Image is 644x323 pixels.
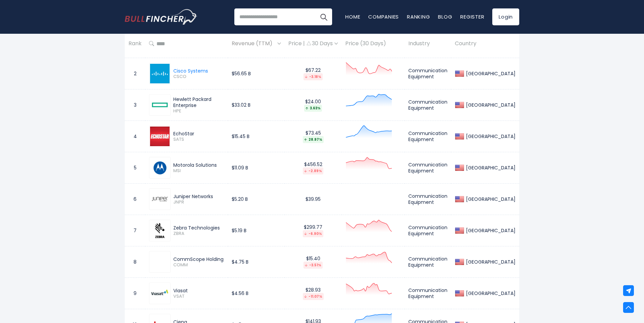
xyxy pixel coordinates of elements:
[288,224,338,237] div: $299.77
[173,131,224,137] div: EchoStar
[125,9,197,25] a: Go to homepage
[150,64,170,83] img: CSCO.png
[464,102,516,108] div: [GEOGRAPHIC_DATA]
[149,94,224,116] a: Hewlett Packard Enterprise HPE
[303,230,323,237] div: -6.90%
[288,130,338,143] div: $73.45
[150,95,170,115] img: HPE.png
[232,38,276,49] span: Revenue (TTM)
[438,13,452,20] a: Blog
[228,278,285,309] td: $4.56 B
[405,152,451,184] td: Communication Equipment
[315,8,332,25] button: Search
[288,40,338,47] div: Price | 30 Days
[407,13,430,20] a: Ranking
[288,287,338,300] div: $28.93
[405,121,451,152] td: Communication Equipment
[228,246,285,278] td: $4.75 B
[492,8,519,25] a: Login
[405,58,451,89] td: Communication Equipment
[303,167,323,174] div: -2.89%
[464,227,516,234] div: [GEOGRAPHIC_DATA]
[464,259,516,265] div: [GEOGRAPHIC_DATA]
[173,193,224,199] div: Juniper Networks
[150,284,170,303] img: VSAT.png
[288,255,338,269] div: $15.40
[303,293,324,300] div: -11.07%
[405,246,451,278] td: Communication Equipment
[150,189,170,209] img: JNPR.png
[451,34,519,54] th: Country
[304,105,322,112] div: 3.63%
[173,74,208,80] span: CSCO
[173,168,224,174] span: MSI
[368,13,399,20] a: Companies
[173,231,224,237] span: ZBRA
[173,96,224,108] div: Hewlett Packard Enterprise
[173,68,208,74] div: Cisco Systems
[173,294,224,299] span: VSAT
[125,278,145,309] td: 9
[173,225,224,231] div: Zebra Technologies
[150,221,170,240] img: ZBRA.png
[405,184,451,215] td: Communication Equipment
[288,161,338,174] div: $456.52
[125,121,145,152] td: 4
[125,152,145,184] td: 5
[125,58,145,89] td: 2
[173,199,224,205] span: JNPR
[303,73,323,80] div: -3.18%
[173,162,224,168] div: Motorola Solutions
[464,196,516,202] div: [GEOGRAPHIC_DATA]
[125,215,145,246] td: 7
[125,89,145,121] td: 3
[288,99,338,112] div: $24.00
[149,63,208,84] a: Cisco Systems CSCO
[464,290,516,296] div: [GEOGRAPHIC_DATA]
[228,184,285,215] td: $5.20 B
[173,108,224,114] span: HPE
[228,58,285,89] td: $56.65 B
[173,137,224,142] span: SATS
[173,256,224,262] div: CommScope Holding
[405,89,451,121] td: Communication Equipment
[303,136,324,143] div: 28.97%
[125,34,145,54] th: Rank
[173,288,224,294] div: Viasat
[464,165,516,171] div: [GEOGRAPHIC_DATA]
[288,196,338,202] div: $39.95
[125,184,145,215] td: 6
[228,152,285,184] td: $11.09 B
[150,158,170,178] img: MSI.png
[405,278,451,309] td: Communication Equipment
[464,133,516,139] div: [GEOGRAPHIC_DATA]
[342,34,405,54] th: Price (30 Days)
[228,121,285,152] td: $15.45 B
[303,262,323,269] div: -3.51%
[125,9,198,25] img: Bullfincher logo
[288,67,338,80] div: $67.22
[228,215,285,246] td: $5.19 B
[173,262,224,268] span: COMM
[125,246,145,278] td: 8
[405,215,451,246] td: Communication Equipment
[150,252,170,272] img: COMM.png
[460,13,484,20] a: Register
[345,13,360,20] a: Home
[228,89,285,121] td: $33.02 B
[405,34,451,54] th: Industry
[150,127,170,146] img: SATS.png
[464,71,516,77] div: [GEOGRAPHIC_DATA]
